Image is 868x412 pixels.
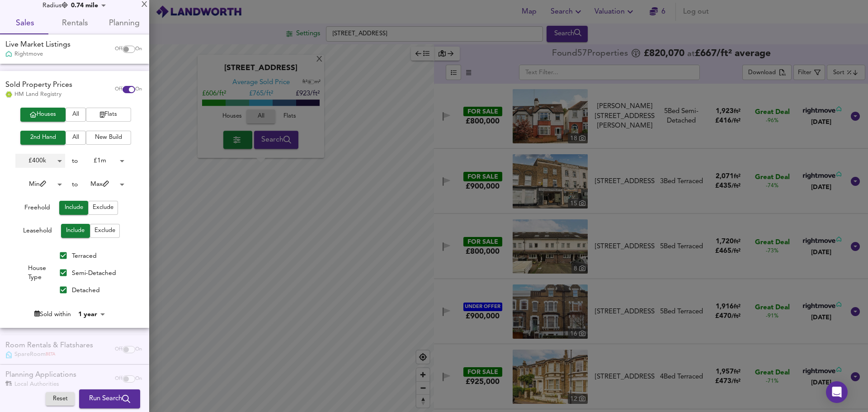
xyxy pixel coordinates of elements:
[64,203,84,213] span: Include
[24,203,50,215] div: Freehold
[142,2,147,8] div: X
[66,226,85,236] span: Include
[59,201,88,215] button: Include
[20,131,66,145] button: 2nd Hand
[5,91,12,98] img: Land Registry
[135,46,142,53] span: On
[66,131,86,145] button: All
[61,224,90,238] button: Include
[115,86,123,93] span: Off
[50,394,70,404] span: Reset
[66,108,86,122] button: All
[75,310,108,319] div: 1 year
[90,109,127,120] span: Flats
[5,17,44,31] span: Sales
[70,133,81,143] span: All
[94,226,115,236] span: Exclude
[86,108,131,122] button: Flats
[72,253,97,259] span: Terraced
[42,1,68,10] div: Radius
[46,392,75,406] button: Reset
[115,46,123,53] span: Off
[72,156,78,166] div: to
[93,203,113,213] span: Exclude
[5,90,72,99] div: HM Land Registry
[70,109,81,120] span: All
[20,108,66,122] button: Houses
[15,154,65,168] div: £400k
[78,177,127,191] div: Max
[105,17,144,31] span: Planning
[25,109,61,120] span: Houses
[78,154,127,168] div: £1m
[135,86,142,93] span: On
[72,287,100,294] span: Detached
[5,51,12,58] img: Rightmove
[72,270,116,276] span: Semi-Detached
[86,131,131,145] button: New Build
[34,310,71,319] div: Sold within
[90,133,127,143] span: New Build
[5,80,72,90] div: Sold Property Prices
[72,180,78,189] div: to
[5,50,71,58] div: Rightmove
[25,133,61,143] span: 2nd Hand
[88,201,118,215] button: Exclude
[90,224,120,238] button: Exclude
[19,247,55,298] div: House Type
[89,393,130,405] span: Run Search
[55,17,94,31] span: Rentals
[5,40,71,50] div: Live Market Listings
[826,381,848,403] div: Open Intercom Messenger
[79,389,140,408] button: Run Search
[15,177,65,191] div: Min
[68,1,109,10] div: 0.74 mile
[23,226,52,238] div: Leasehold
